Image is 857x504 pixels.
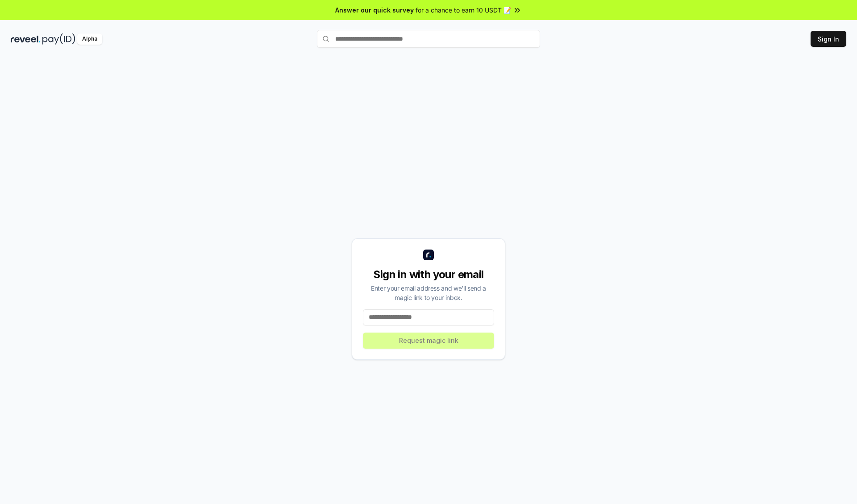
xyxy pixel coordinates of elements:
span: for a chance to earn 10 USDT 📝 [416,5,511,15]
div: Sign in with your email [363,267,494,282]
img: pay_id [42,33,75,45]
span: Answer our quick survey [335,5,414,15]
button: Sign In [811,31,846,47]
div: Alpha [77,33,102,45]
img: logo_small [423,250,434,260]
img: reveel_dark [11,33,41,45]
div: Enter your email address and we’ll send a magic link to your inbox. [363,283,494,302]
